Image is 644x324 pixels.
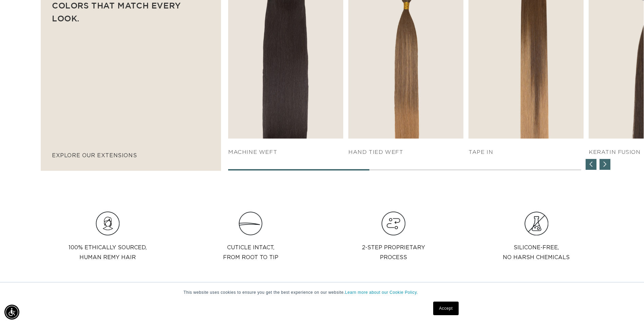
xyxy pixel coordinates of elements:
[362,243,425,263] p: 2-step proprietary process
[503,243,570,263] p: Silicone-Free, No Harsh Chemicals
[468,149,584,156] h4: TAPE IN
[600,159,610,170] div: Next slide
[239,212,262,235] img: Clip_path_group_11631e23-4577-42dd-b462-36179a27abaf.png
[228,149,343,156] h4: Machine Weft
[4,305,19,320] div: Accessibility Menu
[345,290,418,295] a: Learn more about our Cookie Policy.
[610,291,644,324] iframe: Chat Widget
[433,302,458,315] a: Accept
[382,212,405,235] img: Hair_Icon_e13bf847-e4cc-4568-9d64-78eb6e132bb2.png
[96,212,119,235] img: Hair_Icon_a70f8c6f-f1c4-41e1-8dbd-f323a2e654e6.png
[348,149,463,156] h4: HAND TIED WEFT
[586,159,596,170] div: Previous slide
[69,243,147,263] p: 100% Ethically sourced, Human Remy Hair
[223,243,278,263] p: Cuticle intact, from root to tip
[184,289,461,295] p: This website uses cookies to ensure you get the best experience on our website.
[525,212,548,235] img: Group.png
[52,151,210,161] p: explore our extensions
